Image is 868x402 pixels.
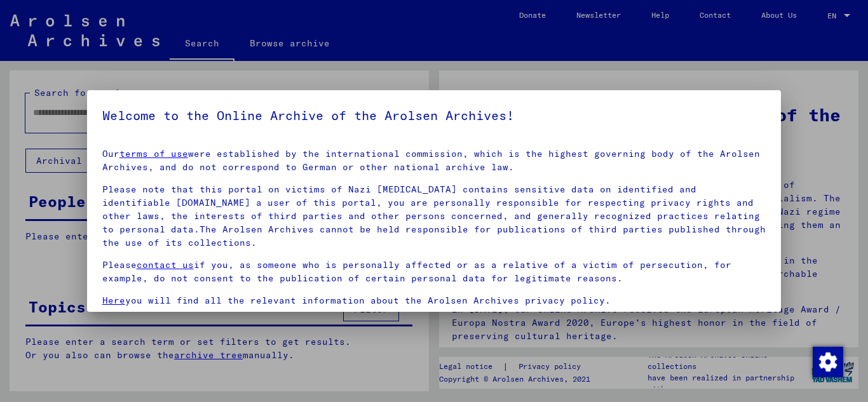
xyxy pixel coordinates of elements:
p: Please note that this portal on victims of Nazi [MEDICAL_DATA] contains sensitive data on identif... [102,183,766,250]
p: Our were established by the international commission, which is the highest governing body of the ... [102,147,766,174]
a: terms of use [119,148,188,159]
img: Change consent [813,347,843,377]
a: contact us [137,259,194,271]
p: Please if you, as someone who is personally affected or as a relative of a victim of persecution,... [102,258,766,285]
h5: Welcome to the Online Archive of the Arolsen Archives! [102,105,766,126]
a: Here [102,295,125,306]
p: you will find all the relevant information about the Arolsen Archives privacy policy. [102,294,766,307]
